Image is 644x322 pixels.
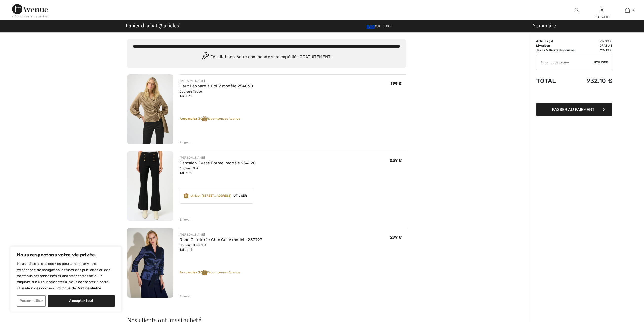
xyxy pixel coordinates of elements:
span: 239 € [390,158,402,163]
strong: Accumulez 30 [180,271,207,274]
span: 3 [632,8,634,12]
img: Mon panier [625,7,630,13]
span: Passer au paiement [552,107,594,112]
div: [PERSON_NAME] [180,232,262,237]
img: Pantalon Évasé Formel modèle 254120 [127,151,173,221]
a: Se connecter [600,8,604,12]
div: EULALIE [589,14,614,20]
iframe: PayPal [536,90,612,101]
td: 717.00 € [582,39,612,43]
td: Total [536,72,582,90]
div: Enlever [180,294,191,299]
div: Récompenses Avenue [180,116,406,121]
img: 1ère Avenue [12,4,48,14]
span: FR [386,25,392,28]
img: Haut Léopard à Col V modèle 254060 [127,74,173,144]
td: Taxes & Droits de douane [536,48,582,52]
button: Passer au paiement [536,103,612,116]
span: Panier d'achat ( articles) [126,23,180,28]
span: 3 [550,39,552,43]
td: Livraison [536,43,582,48]
a: Robe Ceinturée Chic Col V modèle 253797 [180,237,262,242]
div: utiliser [STREET_ADDRESS] [190,193,232,198]
a: Pantalon Évasé Formel modèle 254120 [180,160,256,165]
div: Couleur: Taupe Taille: 12 [180,89,253,98]
a: Haut Léopard à Col V modèle 254060 [180,84,253,88]
div: Nous respectons votre vie privée. [10,246,122,312]
img: Mes infos [600,7,604,13]
div: Enlever [180,217,191,222]
div: [PERSON_NAME] [180,79,253,83]
div: Enlever [180,140,191,145]
div: Couleur: Bleu Nuit Taille: 14 [180,243,262,252]
div: [PERSON_NAME] [180,155,256,160]
div: Couleur: Noir Taille: 10 [180,166,256,175]
div: Félicitations ! Votre commande sera expédiée GRATUITEMENT ! [133,52,400,62]
a: Politique de Confidentialité [56,286,101,291]
img: Reward-Logo.svg [202,270,207,275]
p: Nous utilisons des cookies pour améliorer votre expérience de navigation, diffuser des publicités... [17,261,115,291]
p: Nous respectons votre vie privée. [17,252,115,258]
td: 932.10 € [582,72,612,90]
span: EUR [367,25,383,28]
input: Code promo [536,55,594,70]
td: 215.10 € [582,48,612,52]
div: < Continuer à magasiner [12,14,49,19]
span: 199 € [390,81,402,86]
img: Robe Ceinturée Chic Col V modèle 253797 [127,228,173,298]
img: recherche [575,7,579,13]
span: Utiliser [594,60,608,65]
span: Utiliser [231,193,249,198]
img: Reward-Logo.svg [184,193,188,198]
td: Gratuit [582,43,612,48]
div: Sommaire [527,23,641,28]
div: Récompenses Avenue [180,270,406,275]
img: Euro [367,25,375,29]
img: Congratulation2.svg [200,52,210,62]
span: 3 [160,22,162,28]
strong: Accumulez 30 [180,117,207,120]
span: 279 € [390,235,402,240]
button: Personnaliser [17,295,46,307]
a: 3 [615,7,640,13]
img: Reward-Logo.svg [202,116,207,121]
button: Accepter tout [48,295,115,307]
td: Articles ( ) [536,39,582,43]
